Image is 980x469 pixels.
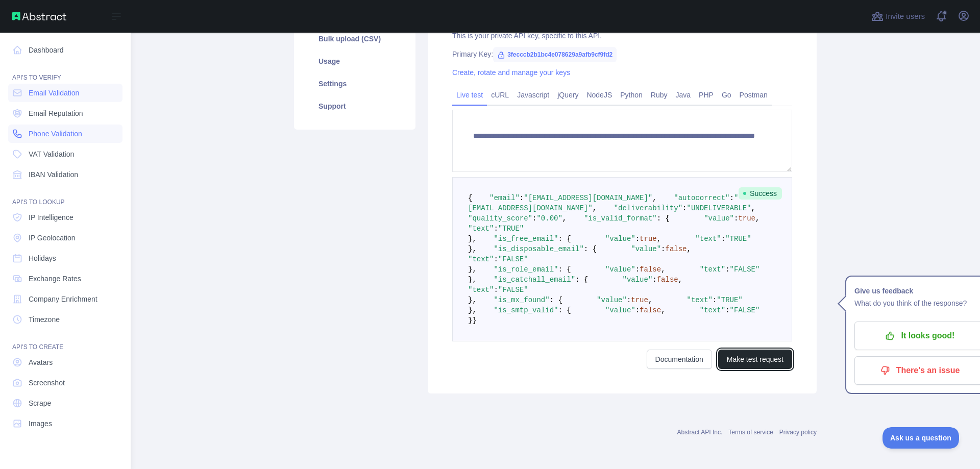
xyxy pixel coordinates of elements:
span: : [627,296,631,304]
a: Images [8,414,122,433]
a: Ruby [647,87,672,103]
span: "quality_score" [468,214,532,223]
span: IP Geolocation [29,233,76,243]
span: Avatars [29,357,53,367]
a: Create, rotate and manage your keys [452,68,570,77]
span: "value" [605,235,635,243]
span: : { [558,265,571,274]
span: "FALSE" [730,265,760,274]
span: VAT Validation [29,149,74,159]
span: "is_catchall_email" [494,276,575,284]
a: Company Enrichment [8,290,122,308]
button: Make test request [718,350,792,369]
span: "value" [605,265,635,274]
a: Exchange Rates [8,269,122,288]
a: Privacy policy [779,429,817,436]
a: PHP [695,87,718,103]
span: Timezone [29,314,60,325]
a: Bulk upload (CSV) [306,28,403,50]
span: "autocorrect" [674,194,729,202]
a: Timezone [8,310,122,329]
span: : [734,214,738,223]
span: Holidays [29,253,56,263]
a: Settings [306,72,403,95]
span: : [635,265,640,274]
a: Java [672,87,695,103]
span: "is_disposable_email" [494,245,583,253]
span: "text" [695,235,721,243]
span: : [725,265,729,274]
span: "[EMAIL_ADDRESS][DOMAIN_NAME]" [524,194,652,202]
a: jQuery [553,87,582,103]
span: false [666,245,687,253]
a: IBAN Validation [8,165,122,184]
a: Avatars [8,353,122,372]
span: : [661,245,665,253]
span: "FALSE" [730,306,760,314]
span: : { [558,235,571,243]
span: "deliverability" [614,204,682,212]
iframe: Toggle Customer Support [883,427,960,449]
span: Images [29,418,52,429]
span: : [725,306,729,314]
span: : [730,194,734,202]
span: , [648,296,652,304]
span: "is_smtp_valid" [494,306,558,314]
span: "is_valid_format" [584,214,657,223]
a: Email Reputation [8,104,122,122]
a: Go [718,87,736,103]
span: "value" [631,245,661,253]
span: Invite users [886,11,925,22]
span: "email" [489,194,520,202]
span: "value" [704,214,734,223]
div: This is your private API key, specific to this API. [452,31,792,41]
a: Support [306,95,403,117]
a: Javascript [513,87,553,103]
span: "is_free_email" [494,235,558,243]
span: "value" [605,306,635,314]
span: : [532,214,536,223]
span: "TRUE" [725,235,751,243]
span: false [640,265,661,274]
div: Primary Key: [452,49,792,59]
span: : [652,276,656,284]
span: : [494,225,498,233]
span: Phone Validation [29,129,82,139]
a: NodeJS [582,87,616,103]
span: , [755,214,759,223]
span: "is_mx_found" [494,296,549,304]
span: { [468,194,472,202]
span: , [751,204,755,212]
span: , [678,276,682,284]
span: : [635,235,640,243]
span: "text" [700,306,725,314]
span: }, [468,235,477,243]
span: false [640,306,661,314]
a: Dashboard [8,41,122,59]
span: : [682,204,687,212]
span: "FALSE" [498,255,528,263]
span: Success [739,187,782,200]
span: : [721,235,725,243]
span: : { [657,214,670,223]
span: }, [468,296,477,304]
a: VAT Validation [8,145,122,163]
span: } [468,316,472,325]
span: Screenshot [29,378,65,388]
span: } [472,316,476,325]
a: Holidays [8,249,122,267]
span: Email Validation [29,88,79,98]
span: : [713,296,717,304]
div: API'S TO LOOKUP [8,186,122,206]
div: API'S TO VERIFY [8,61,122,82]
span: Exchange Rates [29,274,81,284]
span: Email Reputation [29,108,83,118]
span: }, [468,306,477,314]
span: "TRUE" [717,296,742,304]
a: Email Validation [8,84,122,102]
span: : [494,286,498,294]
img: Abstract API [12,12,66,20]
a: Screenshot [8,374,122,392]
a: Terms of service [728,429,773,436]
span: , [661,306,665,314]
